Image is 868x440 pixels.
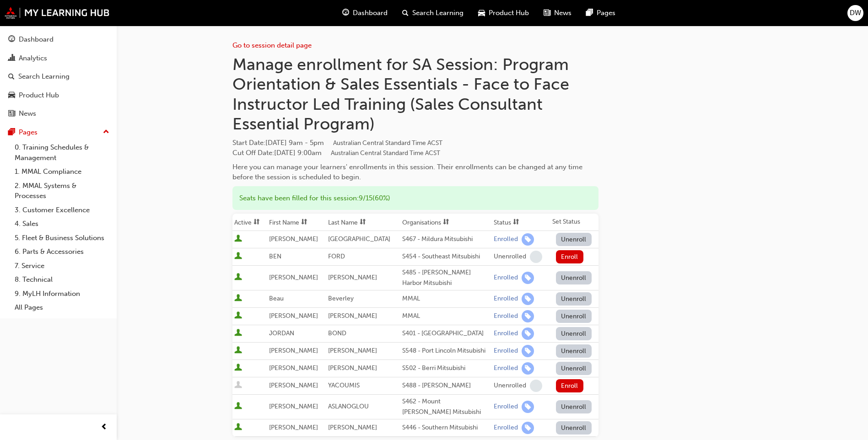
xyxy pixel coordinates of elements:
a: 0. Training Schedules & Management [11,140,113,165]
span: sorting-icon [513,219,519,226]
button: Unenroll [556,344,592,358]
div: S454 - Southeast Mitsubishi [402,252,490,262]
span: [PERSON_NAME] [328,312,377,320]
div: Product Hub [19,90,59,101]
span: FORD [328,252,345,260]
div: Dashboard [19,34,54,45]
span: Pages [597,8,615,18]
span: [PERSON_NAME] [328,347,377,354]
a: car-iconProduct Hub [471,4,536,22]
a: Dashboard [4,31,113,48]
span: [PERSON_NAME] [269,312,318,320]
div: MMAL [402,294,490,304]
a: Search Learning [4,68,113,85]
div: Enrolled [494,402,518,411]
a: 9. MyLH Information [11,287,113,301]
span: car-icon [8,91,15,100]
span: User is active [234,252,242,261]
div: S462 - Mount [PERSON_NAME] Mitsubishi [402,397,490,417]
span: User is active [234,423,242,432]
span: learningRecordVerb_ENROLL-icon [522,293,534,305]
div: Enrolled [494,364,518,373]
span: news-icon [544,7,550,19]
span: JORDAN [269,329,294,337]
img: mmal [5,7,110,19]
a: 1. MMAL Compliance [11,165,113,179]
a: All Pages [11,300,113,315]
span: [PERSON_NAME] [269,364,318,372]
button: Unenroll [556,292,592,306]
span: User is active [234,311,242,321]
span: Dashboard [353,8,388,18]
span: Product Hub [489,8,529,18]
div: Enrolled [494,274,518,282]
span: BEN [269,252,281,260]
span: User is inactive [234,381,242,390]
div: S446 - Southern Mitsubishi [402,423,490,433]
span: Australian Central Standard Time ACST [333,139,442,147]
span: learningRecordVerb_ENROLL-icon [522,401,534,413]
div: S488 - [PERSON_NAME] [402,381,490,391]
a: 4. Sales [11,217,113,231]
a: 5. Fleet & Business Solutions [11,231,113,245]
th: Toggle SortBy [267,214,326,231]
div: S548 - Port Lincoln Mitsubishi [402,346,490,356]
span: news-icon [8,110,15,118]
span: learningRecordVerb_ENROLL-icon [522,422,534,434]
span: sorting-icon [253,219,260,226]
a: 8. Technical [11,273,113,287]
span: car-icon [478,7,485,19]
th: Toggle SortBy [232,214,267,231]
span: [PERSON_NAME] [269,424,318,431]
span: prev-icon [101,422,108,433]
button: Pages [4,124,113,141]
span: User is active [234,364,242,373]
th: Set Status [550,214,598,231]
span: DW [850,8,861,18]
span: learningRecordVerb_NONE-icon [530,380,542,392]
span: User is active [234,402,242,411]
span: pages-icon [586,7,593,19]
span: [PERSON_NAME] [328,424,377,431]
span: [PERSON_NAME] [269,274,318,281]
span: learningRecordVerb_ENROLL-icon [522,233,534,246]
span: pages-icon [8,129,15,137]
div: Enrolled [494,295,518,303]
div: Unenrolled [494,252,526,261]
span: learningRecordVerb_ENROLL-icon [522,327,534,340]
a: 7. Service [11,259,113,273]
div: Unenrolled [494,381,526,390]
div: S502 - Berri Mitsubishi [402,363,490,374]
span: User is active [234,273,242,282]
div: Enrolled [494,424,518,432]
a: Analytics [4,50,113,67]
span: search-icon [402,7,409,19]
a: News [4,105,113,122]
span: [PERSON_NAME] [328,274,377,281]
div: Enrolled [494,235,518,244]
div: Enrolled [494,347,518,355]
h1: Manage enrollment for SA Session: Program Orientation & Sales Essentials - Face to Face Instructo... [232,54,598,134]
button: DashboardAnalyticsSearch LearningProduct HubNews [4,29,113,124]
span: ASLANOGLOU [328,402,369,410]
button: Unenroll [556,310,592,323]
a: 2. MMAL Systems & Processes [11,179,113,203]
span: [PERSON_NAME] [269,381,318,389]
span: learningRecordVerb_ENROLL-icon [522,310,534,322]
a: Product Hub [4,87,113,104]
span: Search Learning [412,8,464,18]
button: Unenroll [556,421,592,435]
span: BOND [328,329,346,337]
span: learningRecordVerb_ENROLL-icon [522,272,534,284]
span: learningRecordVerb_ENROLL-icon [522,362,534,375]
span: sorting-icon [360,219,366,226]
a: search-iconSearch Learning [395,4,471,22]
span: Cut Off Date : [DATE] 9:00am [232,149,440,157]
span: Beau [269,295,284,302]
span: User is active [234,294,242,303]
button: Unenroll [556,400,592,413]
span: User is active [234,235,242,244]
button: Unenroll [556,362,592,375]
div: Enrolled [494,312,518,321]
span: [DATE] 9am - 5pm [265,139,442,147]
